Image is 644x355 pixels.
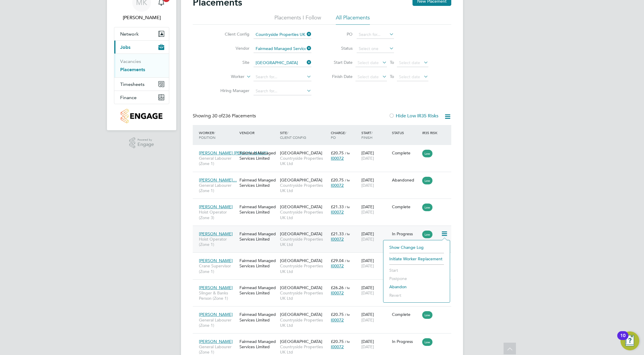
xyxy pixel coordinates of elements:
span: Finance [120,95,137,100]
span: Powered by [137,137,154,142]
span: Low [422,231,432,238]
span: I00072 [331,236,344,242]
span: General Labourer (Zone 1) [199,344,237,355]
button: Jobs [114,41,169,54]
span: [DATE] [361,209,374,215]
li: Revert [386,291,447,299]
div: Status [390,127,421,138]
span: Countryside Properties UK Ltd [280,344,328,355]
span: Low [422,311,432,319]
span: I00072 [331,183,344,188]
a: Powered byEngage [129,137,154,149]
span: To [388,59,396,66]
div: Start [360,127,390,143]
span: £21.33 [331,231,344,236]
span: To [388,73,396,80]
span: / hr [345,232,350,236]
span: [GEOGRAPHIC_DATA] [280,312,322,317]
a: Vacancies [120,59,141,64]
span: [PERSON_NAME] [199,231,233,236]
button: Network [114,27,169,40]
a: [PERSON_NAME]Hoist Operator (Zone 3)Fairmead Managed Services Limited[GEOGRAPHIC_DATA]Countryside... [197,201,451,206]
label: Hide Low IR35 Risks [389,113,438,119]
span: Select date [399,74,420,79]
span: I00072 [331,263,344,269]
span: Countryside Properties UK Ltd [280,317,328,328]
a: [PERSON_NAME]Crane Supervisor (Zone 1)Fairmead Managed Services Limited[GEOGRAPHIC_DATA]Countrysi... [197,255,451,260]
span: / hr [345,151,350,155]
div: [DATE] [360,147,390,164]
span: [DATE] [361,236,374,242]
span: £20.75 [331,339,344,344]
div: Fairmead Managed Services Limited [238,228,279,245]
span: Jobs [120,44,130,50]
span: / hr [345,259,350,263]
span: General Labourer (Zone 1) [199,317,237,328]
span: £20.75 [331,150,344,156]
div: Fairmead Managed Services Limited [238,174,279,191]
a: [PERSON_NAME]General Labourer (Zone 1)Fairmead Managed Services Limited[GEOGRAPHIC_DATA]Countrysi... [197,336,451,341]
span: Crane Supervisor (Zone 1) [199,263,237,274]
span: / Finish [361,130,373,140]
input: Search for... [254,59,311,67]
span: / Client Config [280,130,306,140]
div: [DATE] [360,336,390,352]
div: Worker [197,127,238,143]
span: 236 Placements [212,113,256,119]
li: Start [386,266,447,274]
li: All Placements [336,14,370,25]
div: Jobs [114,54,169,77]
span: I00072 [331,317,344,323]
span: Slinger & Banks Person (Zone 1) [199,290,237,301]
label: Hiring Manager [216,88,249,93]
span: [PERSON_NAME]… [199,177,237,183]
div: Fairmead Managed Services Limited [238,336,279,352]
span: £26.26 [331,285,344,290]
span: [PERSON_NAME] [199,285,233,290]
label: Worker [211,74,244,80]
span: [PERSON_NAME] [199,204,233,209]
div: Fairmead Managed Services Limited [238,309,279,325]
div: Charge [329,127,360,143]
span: [GEOGRAPHIC_DATA] [280,177,322,183]
label: Finish Date [326,74,353,79]
a: [PERSON_NAME]General Labourer (Zone 1)Fairmead Managed Services Limited[GEOGRAPHIC_DATA]Countrysi... [197,309,451,314]
div: In Progress [392,231,420,236]
div: Abandoned [392,177,420,183]
span: [GEOGRAPHIC_DATA] [280,339,322,344]
span: Countryside Properties UK Ltd [280,209,328,220]
div: [DATE] [360,201,390,218]
a: [PERSON_NAME]Hoist Operator (Zone 1)Fairmead Managed Services Limited[GEOGRAPHIC_DATA]Countryside... [197,228,451,233]
div: [DATE] [360,228,390,245]
div: IR35 Risk [421,127,441,138]
span: [DATE] [361,156,374,161]
span: Low [422,338,432,346]
span: Hoist Operator (Zone 3) [199,209,237,220]
span: £20.75 [331,177,344,183]
button: Finance [114,91,169,104]
span: £20.75 [331,312,344,317]
span: [DATE] [361,263,374,269]
span: Hoist Operator (Zone 1) [199,236,237,247]
span: [PERSON_NAME] [199,312,233,317]
div: [DATE] [360,282,390,299]
span: Mike King [114,14,169,21]
button: Timesheets [114,78,169,91]
span: / Position [199,130,215,140]
input: Search for... [254,31,311,39]
div: Fairmead Managed Services Limited [238,255,279,271]
span: / hr [345,205,350,209]
div: Complete [392,204,420,209]
span: [DATE] [361,344,374,349]
span: [DATE] [361,290,374,296]
div: In Progress [392,339,420,344]
input: Search for... [254,45,311,53]
span: [GEOGRAPHIC_DATA] [280,204,322,209]
li: Postpone [386,274,447,283]
a: [PERSON_NAME]Slinger & Banks Person (Zone 1)Fairmead Managed Services Limited[GEOGRAPHIC_DATA]Cou... [197,282,451,287]
button: Open Resource Center, 10 new notifications [620,331,639,350]
div: Site [279,127,329,143]
span: [GEOGRAPHIC_DATA] [280,285,322,290]
span: Select date [399,60,420,65]
li: Initiate Worker Replacement [386,255,447,263]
